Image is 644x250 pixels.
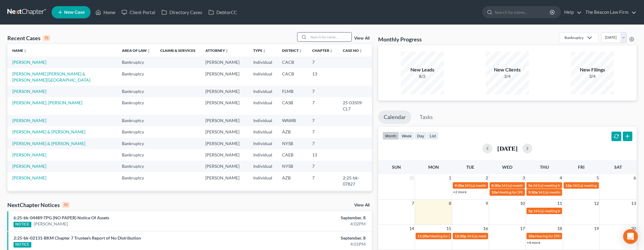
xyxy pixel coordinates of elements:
button: month [382,132,399,140]
a: [PERSON_NAME] [12,118,46,123]
span: 16 [483,225,489,232]
td: AZB [277,172,307,190]
td: 7 [307,86,338,97]
input: Search by name... [495,6,551,18]
input: Search by name... [308,33,351,41]
th: Claims & Services [155,44,200,56]
td: FLMB [277,86,307,97]
span: 10 [519,200,526,207]
td: Individual [248,149,277,160]
span: 341(a) meeting for [PERSON_NAME] [533,183,592,188]
a: [PERSON_NAME] [12,89,46,94]
a: [PERSON_NAME] [12,152,46,157]
i: unfold_more [359,49,363,53]
div: 3/4 [486,73,529,79]
span: 15 [446,225,452,232]
div: Bankruptcy [564,35,584,40]
span: 10a [491,190,498,194]
td: [PERSON_NAME] [200,86,248,97]
a: [PERSON_NAME] [PERSON_NAME] & [PERSON_NAME][GEOGRAPHIC_DATA] [12,71,90,83]
td: 13 [307,149,338,160]
td: Individual [248,56,277,68]
span: 12:30p [455,234,466,238]
td: Individual [248,161,277,172]
div: 15 [43,35,50,41]
span: Thu [540,164,549,170]
span: Tue [466,164,474,170]
td: Individual [248,172,277,190]
span: 10a [528,234,534,238]
a: View All [354,36,370,40]
span: 341(a) meeting for [PERSON_NAME] & [PERSON_NAME] [464,183,556,188]
a: [PERSON_NAME] [34,221,68,227]
a: +2 more [453,190,467,194]
span: 5p [528,209,533,213]
td: Bankruptcy [117,115,155,126]
div: September, 8 [252,215,366,221]
a: Districtunfold_more [282,48,302,53]
td: CACB [277,68,307,86]
td: Bankruptcy [117,68,155,86]
span: 9 [485,200,489,207]
a: Chapterunfold_more [312,48,333,53]
td: Bankruptcy [117,172,155,190]
div: Open Intercom Messenger [623,229,638,244]
div: 8/2 [401,73,444,79]
span: Hearing for [PERSON_NAME] [535,234,583,238]
button: day [414,132,427,140]
span: 6 [633,174,637,182]
a: [PERSON_NAME] & [PERSON_NAME] [12,129,85,134]
td: Individual [248,68,277,86]
td: 7 [307,126,338,137]
td: [PERSON_NAME] [200,126,248,137]
td: 7 [307,97,338,115]
td: Bankruptcy [117,161,155,172]
td: 7 [307,190,338,201]
span: 31 [409,174,415,182]
td: 25-18611 [338,190,372,201]
td: 25-03509-CL7 [338,97,372,115]
div: Recent Cases [7,34,50,42]
td: NJB [277,190,307,201]
span: 20 [630,225,637,232]
i: unfold_more [225,49,229,53]
a: [PERSON_NAME] [12,175,46,180]
a: Nameunfold_more [12,48,27,53]
div: NextChapter Notices [7,201,69,209]
a: Directory Cases [158,7,205,18]
td: [PERSON_NAME] [200,56,248,68]
a: Calendar [378,110,411,124]
span: 19 [593,225,599,232]
a: Typeunfold_more [253,48,266,53]
td: 2:25-bk-07827 [338,172,372,190]
span: 14 [409,225,415,232]
td: Bankruptcy [117,86,155,97]
td: 7 [307,138,338,149]
span: Fri [578,164,584,170]
td: Individual [248,86,277,97]
td: AZB [277,126,307,137]
span: 341(a) meeting for [PERSON_NAME] [467,234,526,238]
span: 341(a) meeting for [PERSON_NAME] [572,183,632,188]
td: [PERSON_NAME] [200,115,248,126]
span: Meeting for [PERSON_NAME] & [PERSON_NAME] De [PERSON_NAME] [429,234,545,238]
span: 17 [519,225,526,232]
span: 7 [411,200,415,207]
div: September, 8 [252,235,366,241]
td: Individual [248,115,277,126]
div: 4:02PM [252,221,366,227]
span: 341(a) meeting for [PERSON_NAME] [533,209,592,213]
div: New Clients [486,66,529,73]
a: Area of Lawunfold_more [122,48,150,53]
a: [PERSON_NAME] [12,163,46,169]
td: [PERSON_NAME] [200,172,248,190]
a: 6:25-bk-04489-TPG (NO PAPER) Notice Of Assets [14,215,109,220]
div: NOTICE [14,222,31,227]
span: 9:30a [455,183,464,188]
td: 7 [307,172,338,190]
span: 9:30a [528,190,537,194]
div: 4:01PM [252,241,366,247]
td: Individual [248,97,277,115]
td: NYSB [277,138,307,149]
td: 13 [307,68,338,86]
